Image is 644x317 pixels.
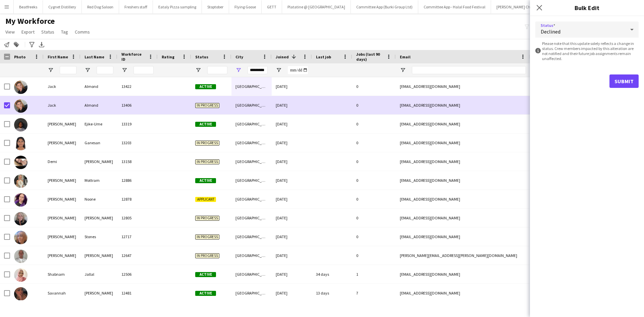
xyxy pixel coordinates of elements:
div: 12805 [117,209,158,227]
span: Joined [276,54,289,59]
div: 13406 [117,96,158,114]
div: [EMAIL_ADDRESS][DOMAIN_NAME] [396,190,530,208]
div: 34 days [312,265,352,283]
button: Open Filter Menu [195,67,201,73]
div: [DATE] [272,77,312,96]
div: 0 [352,134,396,152]
span: In progress [195,159,219,164]
div: 12717 [117,227,158,246]
input: Last Name Filter Input [97,66,113,74]
button: Stoptober [202,0,229,13]
span: Active [195,291,216,296]
div: [DATE] [272,152,312,171]
app-action-btn: Export XLSX [38,41,46,49]
input: Status Filter Input [207,66,227,74]
div: 13319 [117,115,158,133]
div: [PERSON_NAME] [44,134,80,152]
div: [DATE] [272,190,312,208]
div: [EMAIL_ADDRESS][DOMAIN_NAME] [396,284,530,302]
div: 13422 [117,77,158,96]
app-action-btn: Advanced filters [28,41,36,49]
div: 0 [352,152,396,171]
div: [DATE] [272,284,312,302]
button: Open Filter Menu [276,67,282,73]
div: [PERSON_NAME] [80,284,117,302]
div: 0 [352,171,396,190]
div: [PERSON_NAME] [44,209,80,227]
button: [PERSON_NAME] Chicken and Shakes [491,0,566,13]
span: Declined [541,28,560,35]
div: Noone [80,190,117,208]
button: Eataly Pizza sampling [153,0,202,13]
div: Stones [80,227,117,246]
button: Open Filter Menu [235,67,241,73]
div: Savannah [44,284,80,302]
div: Please note that this update solely reflects a change in status. Crew members impacted by this al... [535,41,639,61]
div: [DATE] [272,209,312,227]
button: Open Filter Menu [48,67,54,73]
div: [GEOGRAPHIC_DATA] [231,227,272,246]
a: Comms [72,28,93,36]
img: Eliza Mottram [14,174,28,188]
div: 12647 [117,246,158,265]
a: View [3,28,17,36]
span: My Workforce [5,16,55,26]
div: 0 [352,96,396,114]
span: In progress [195,253,219,258]
div: 0 [352,190,396,208]
div: 13 days [312,284,352,302]
div: [EMAIL_ADDRESS][DOMAIN_NAME] [396,115,530,133]
div: Demi [44,152,80,171]
div: 1 [352,265,396,283]
div: Shabnam [44,265,80,283]
span: View [5,29,15,35]
div: [EMAIL_ADDRESS][DOMAIN_NAME] [396,77,530,96]
div: 12481 [117,284,158,302]
div: 0 [352,227,396,246]
img: Jack Almond [14,99,28,113]
div: Ganesan [80,134,117,152]
button: Committee App (Burki Group Ltd) [351,0,418,13]
img: Savannah Nelson [14,287,28,301]
app-action-btn: Notify workforce [3,41,11,49]
div: [GEOGRAPHIC_DATA] [231,134,272,152]
img: Paul Maylor [14,250,28,263]
div: Jallal [80,265,117,283]
button: Open Filter Menu [400,67,406,73]
div: [GEOGRAPHIC_DATA] [231,171,272,190]
input: Email Filter Input [412,66,526,74]
span: In progress [195,216,219,221]
img: Vidhya Ganesan [14,137,28,150]
app-action-btn: Add to tag [12,41,20,49]
div: [GEOGRAPHIC_DATA] [231,190,272,208]
span: Status [41,29,54,35]
img: Carolyn Edwards [14,212,28,225]
div: [PERSON_NAME] [80,246,117,265]
button: Committee App - Halal Food Festival [418,0,491,13]
div: 13203 [117,134,158,152]
span: Active [195,272,216,277]
div: [DATE] [272,265,312,283]
span: Photo [14,54,25,59]
span: Comms [75,29,90,35]
span: In progress [195,141,219,146]
a: Tag [58,28,71,36]
div: [PERSON_NAME] [80,209,117,227]
button: Open Filter Menu [85,67,91,73]
div: 0 [352,77,396,96]
button: Freshers staff [119,0,153,13]
div: [PERSON_NAME] [44,246,80,265]
div: 0 [352,115,396,133]
span: Last job [316,54,331,59]
button: Red Dog Saloon [82,0,119,13]
div: [GEOGRAPHIC_DATA] [231,96,272,114]
span: Email [400,54,411,59]
span: First Name [48,54,68,59]
div: [DATE] [272,171,312,190]
span: Active [195,122,216,127]
button: Cygnet Distillery [43,0,82,13]
span: Status [195,54,208,59]
a: Status [39,28,57,36]
div: 12878 [117,190,158,208]
img: Megan Noone [14,193,28,207]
